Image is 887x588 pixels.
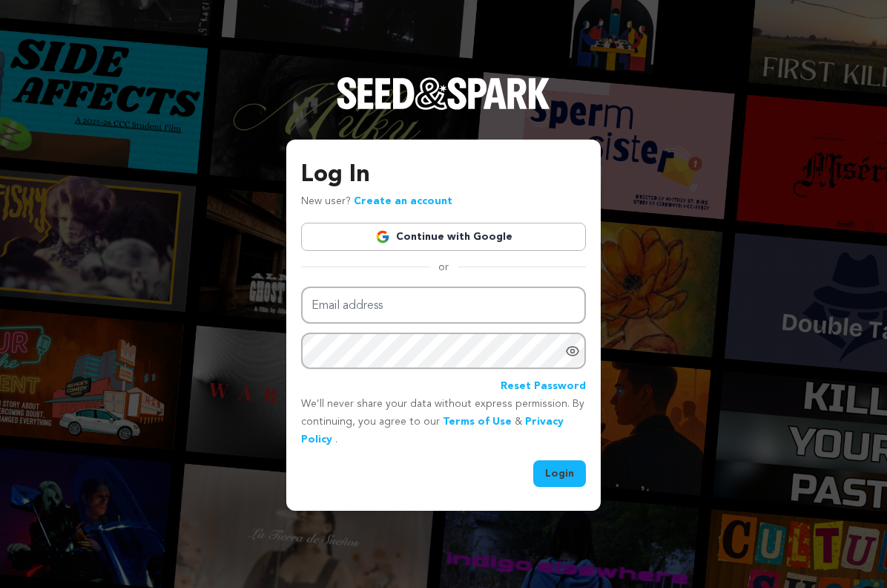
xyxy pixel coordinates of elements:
[301,223,586,251] a: Continue with Google
[443,416,512,427] a: Terms of Use
[429,260,458,275] span: or
[337,77,550,110] img: Seed&Spark Logo
[533,460,586,487] button: Login
[501,378,586,396] a: Reset Password
[565,344,580,359] a: Show password as plain text. Warning: this will display your password on the screen.
[337,77,550,140] a: Seed&Spark Homepage
[301,416,564,445] a: Privacy Policy
[375,229,390,244] img: Google logo
[354,196,452,206] a: Create an account
[301,287,586,324] input: Email address
[301,193,452,211] p: New user?
[301,396,586,448] p: We’ll never share your data without express permission. By continuing, you agree to our & .
[301,157,586,193] h3: Log In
